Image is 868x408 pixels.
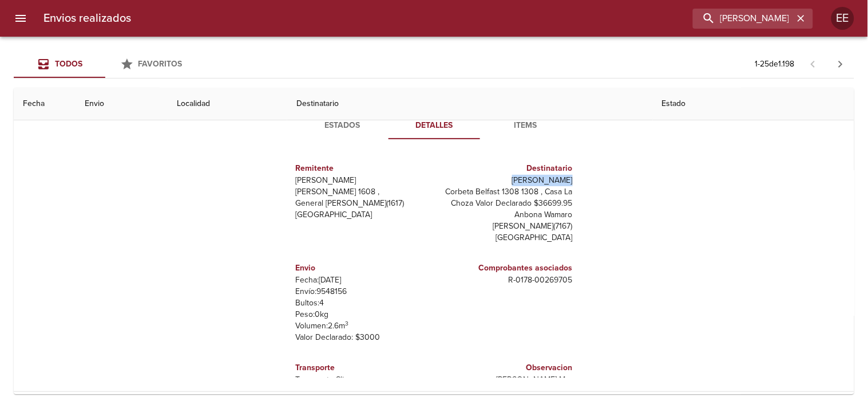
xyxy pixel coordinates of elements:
th: Fecha [14,88,76,120]
span: Todos [55,59,82,69]
input: buscar [693,9,794,29]
p: [PERSON_NAME] 1608 , [296,186,430,198]
p: [GEOGRAPHIC_DATA] [439,232,573,244]
span: Pagina siguiente [827,50,854,78]
h6: Remitente [296,162,430,175]
th: Localidad [168,88,287,120]
th: Estado [653,88,854,120]
span: Items [487,119,565,133]
p: [PERSON_NAME] [439,175,573,186]
p: R - 0178 - 00269705 [439,274,573,286]
h6: Observacion [439,362,573,374]
span: Estados [304,119,382,133]
span: Pagina anterior [799,58,827,69]
h6: Destinatario [439,162,573,175]
p: Corbeta Belfast 1308 1308 , Casa La Choza Valor Declarado $36699.95 Anbona Wamaro [439,186,573,221]
p: [PERSON_NAME] Mar [GEOGRAPHIC_DATA] [439,374,573,397]
div: Abrir información de usuario [831,7,854,30]
div: Tabs detalle de guia [297,112,572,139]
p: Fecha: [DATE] [296,274,430,286]
sup: 3 [346,320,349,327]
p: [GEOGRAPHIC_DATA] [296,209,430,221]
span: Favoritos [138,59,183,69]
div: Tabs Envios [14,50,197,78]
h6: Transporte [296,362,430,374]
th: Envio [76,88,168,120]
p: Valor Declarado: $ 3000 [296,332,430,343]
span: Detalles [395,119,473,133]
p: Envío: 9548156 [296,286,430,297]
p: General [PERSON_NAME] ( 1617 ) [296,198,430,209]
p: [PERSON_NAME] ( 7167 ) [439,221,573,232]
h6: Envios realizados [43,9,131,28]
th: Destinatario [287,88,652,120]
p: 1 - 25 de 1.198 [755,58,795,70]
p: Transporte: Clicpaq [296,374,430,386]
div: EE [831,7,854,30]
p: Volumen: 2.6 m [296,320,430,332]
p: Peso: 0 kg [296,309,430,320]
h6: Comprobantes asociados [439,262,573,274]
h6: Envio [296,262,430,274]
p: Bultos: 4 [296,297,430,309]
button: menu [7,5,34,32]
p: [PERSON_NAME] [296,175,430,186]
